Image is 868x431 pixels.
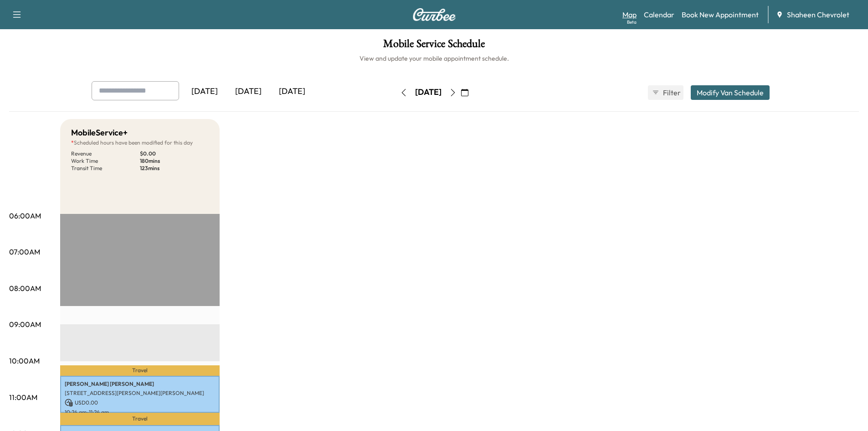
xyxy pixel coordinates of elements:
p: 123 mins [140,165,209,172]
p: 10:24 am - 11:24 am [65,409,215,416]
p: 07:00AM [9,246,40,257]
p: $ 0.00 [140,150,209,157]
p: 08:00AM [9,283,41,294]
h1: Mobile Service Schedule [9,38,859,54]
p: USD 0.00 [65,399,215,407]
p: Revenue [71,150,140,157]
p: [STREET_ADDRESS][PERSON_NAME][PERSON_NAME] [65,389,215,397]
p: Work Time [71,157,140,165]
span: Shaheen Chevrolet [787,9,849,20]
button: Modify Van Schedule [691,85,770,100]
div: [DATE] [270,81,314,102]
a: Book New Appointment [682,9,759,20]
div: [DATE] [183,81,226,102]
div: [DATE] [226,81,270,102]
p: Scheduled hours have been modified for this day [71,139,209,146]
p: 06:00AM [9,210,41,221]
p: 11:00AM [9,392,37,403]
h5: MobileService+ [71,126,128,139]
p: [PERSON_NAME] [PERSON_NAME] [65,380,215,388]
a: Calendar [644,9,674,20]
p: 09:00AM [9,319,41,330]
img: Curbee Logo [412,8,456,21]
a: MapBeta [622,9,637,20]
p: Travel [60,413,220,425]
div: Beta [627,19,637,26]
p: Travel [60,365,220,376]
p: Transit Time [71,165,140,172]
span: Filter [663,87,679,98]
div: [DATE] [415,87,442,98]
button: Filter [648,85,683,100]
p: 10:00AM [9,355,40,366]
p: 180 mins [140,157,209,165]
h6: View and update your mobile appointment schedule. [9,54,859,63]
